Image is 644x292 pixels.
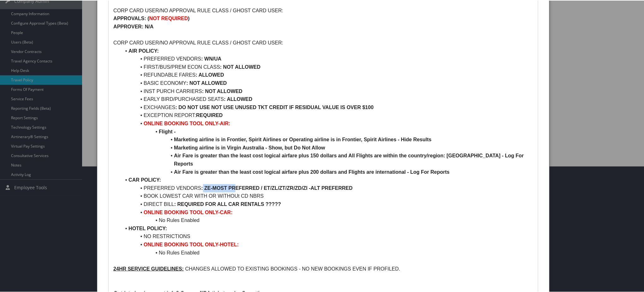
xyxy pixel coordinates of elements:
[121,70,533,79] li: REFUNDABLE FARES
[147,15,149,20] strong: (
[128,48,159,53] strong: AIR POLICY:
[188,15,189,20] strong: )
[186,80,227,85] strong: : NOT ALLOWED
[121,62,533,71] li: FIRST/BUS/PREM ECON CLASS
[121,216,533,224] li: No Rules Enabled
[201,185,203,190] strong: :
[220,64,222,69] strong: :
[174,201,281,206] strong: : REQUIRED FOR ALL CAR RENTALS ?????
[144,120,230,126] strong: ONLINE BOOKING TOOL ONLY-AIR:
[121,87,533,95] li: INST PURCH CARRIERS
[121,79,533,87] li: BASIC ECONOMY
[128,177,161,182] strong: CAR POLICY:
[144,241,239,247] strong: ONLINE BOOKING TOOL ONLY-HOTEL:
[113,38,533,46] p: CORP CARD USER/NO APPROVAL RULE CLASS / GHOST CARD USER:
[121,95,533,103] li: EARLY BIRD/PURCHASED SEATS
[144,209,233,214] strong: ONLINE BOOKING TOOL ONLY-CAR:
[121,248,533,256] li: No Rules Enabled
[113,266,184,271] u: 24HR SERVICE GUIDELINES:
[174,169,450,174] strong: Air Fare is greater than the least cost logical airfare plus 200 dollars and Flights are internat...
[224,96,252,101] strong: : ALLOWED
[174,144,325,150] strong: Marketing airline is in Virgin Australia - Show, but Do Not Allow
[121,184,533,192] li: PREFERRED VENDORS
[121,54,533,62] li: PREFERRED VENDORS
[113,23,153,29] strong: APPROVER: N/A
[128,225,167,231] strong: HOTEL POLICY:
[113,6,533,14] p: CORP CARD USER/NO APPROVAL RULE CLASS / GHOST CARD USER:
[174,136,432,142] strong: Marketing airline is in Frontier, Spirit Airlines or Operating airline is in Frontier, Spirit Air...
[121,191,533,200] li: BOOK LOWEST CAR WITH OR WITHOUt CD NBRS
[196,72,224,77] strong: : ALLOWED
[113,264,533,272] p: CHANGES ALLOWED TO EXISTING BOOKINGS - NO NEW BOOKINGS EVEN IF PROFILED.
[121,111,533,119] li: EXCEPTION REPORT:
[174,152,525,166] strong: Air Fare is greater than the least cost logical airfare plus 150 dollars and All Flights are with...
[201,55,221,61] strong: : WN/UA
[113,15,146,20] strong: APPROVALS:
[202,88,242,93] strong: : NOT ALLOWED
[223,64,261,69] strong: NOT ALLOWED
[204,185,353,190] strong: ZE-MOST PREFERRED / ET/ZL/ZT/ZR/ZD/ZI -ALT PREFERRED
[159,128,176,134] strong: Flight -
[121,103,533,111] li: EXCHANGES
[149,15,188,20] strong: NOT REQUIRED
[196,112,223,117] strong: REQUIRED
[121,232,533,240] li: NO RESTRICTIONS
[176,104,374,109] strong: : DO NOT USE NOT USE UNUSED TKT CREDIT IF RESIDUAL VALUE IS OVER $100
[121,200,533,208] li: DIRECT BILL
